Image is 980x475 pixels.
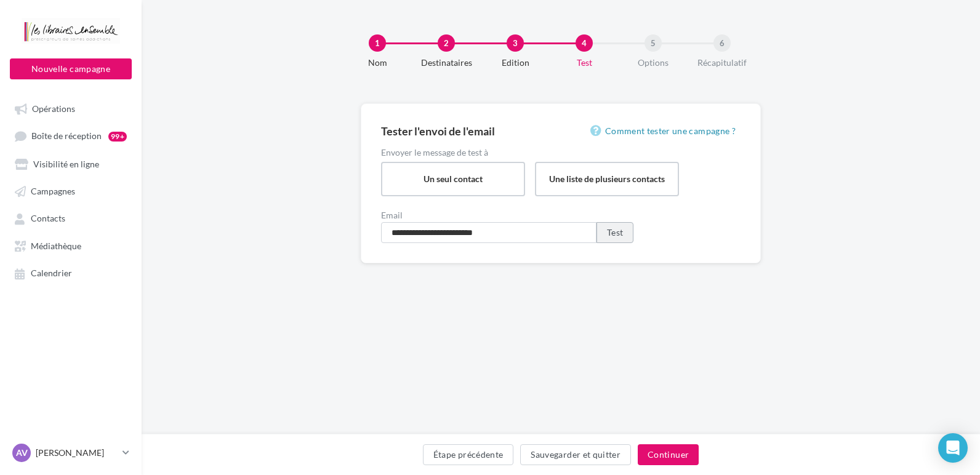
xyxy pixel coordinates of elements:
[31,268,72,279] span: Calendrier
[31,131,102,142] span: Boîte de réception
[576,34,593,52] div: 4
[369,34,386,52] div: 1
[590,124,741,138] a: Comment tester une campagne ?
[16,447,28,459] span: AV
[423,444,514,465] button: Étape précédente
[7,180,134,202] a: Campagnes
[7,153,134,175] a: Visibilité en ligne
[476,57,555,69] div: Edition
[7,234,134,257] a: Médiathèque
[683,57,761,69] div: Récapitulatif
[381,148,741,157] div: Envoyer le message de test à
[507,34,524,52] div: 3
[31,186,75,196] span: Campagnes
[10,58,132,79] button: Nouvelle campagne
[7,124,134,147] a: Boîte de réception99+
[7,261,134,284] a: Calendrier
[31,214,65,224] span: Contacts
[7,207,134,229] a: Contacts
[381,162,525,196] label: Un seul contact
[32,103,75,114] span: Opérations
[438,34,455,52] div: 2
[7,97,134,119] a: Opérations
[338,57,417,69] div: Nom
[645,34,662,52] div: 5
[381,210,403,220] span: Email
[614,57,693,69] div: Options
[713,34,731,52] div: 6
[638,444,699,465] button: Continuer
[10,441,132,465] a: AV [PERSON_NAME]
[520,444,631,465] button: Sauvegarder et quitter
[407,57,486,69] div: Destinataires
[33,159,99,169] span: Visibilité en ligne
[545,57,624,69] div: Test
[108,132,127,142] div: 99+
[535,162,679,196] label: Une liste de plusieurs contacts
[596,222,633,243] button: Test
[36,447,118,459] p: [PERSON_NAME]
[31,241,81,251] span: Médiathèque
[381,124,495,138] span: Tester l'envoi de l'email
[938,433,968,463] div: Open Intercom Messenger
